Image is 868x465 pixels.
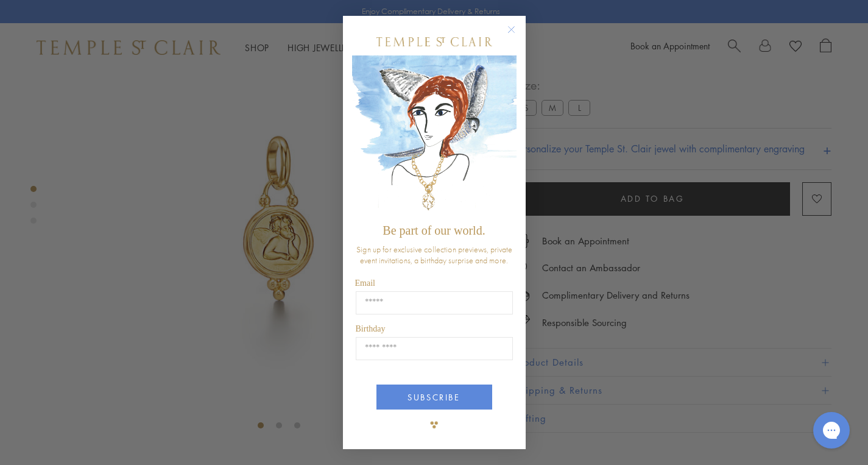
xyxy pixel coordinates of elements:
img: Temple St. Clair [376,37,492,46]
span: Be part of our world. [383,224,485,237]
span: Email [355,279,375,288]
iframe: Gorgias live chat messenger [807,408,856,453]
button: Close dialog [510,28,525,43]
span: Birthday [356,324,386,333]
img: TSC [422,413,446,437]
input: Email [356,291,513,314]
span: Sign up for exclusive collection previews, private event invitations, a birthday surprise and more. [356,244,512,266]
img: c4a9eb12-d91a-4d4a-8ee0-386386f4f338.jpeg [352,55,517,218]
button: SUBSCRIBE [376,385,492,410]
